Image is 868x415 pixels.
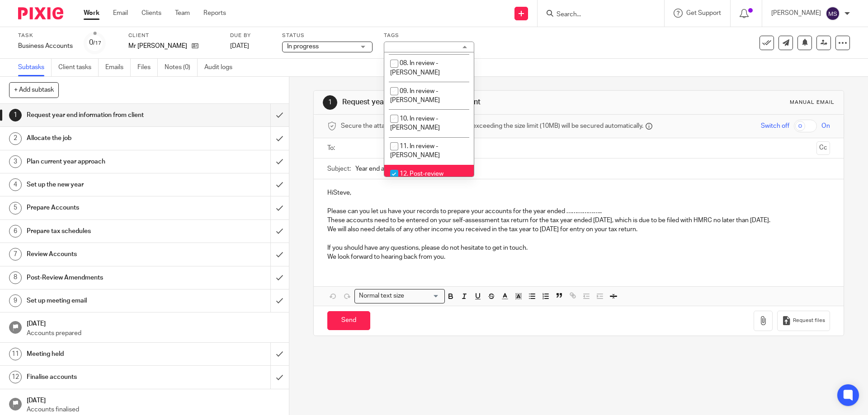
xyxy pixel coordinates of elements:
h1: Set up the new year [27,178,183,191]
p: HiSteve, [327,188,830,197]
h1: Allocate the job [27,131,183,145]
label: To: [327,144,337,153]
div: 6 [9,225,22,238]
span: 12. Post-review adjustments [390,171,443,187]
div: 4 [9,178,22,191]
a: Client tasks [58,59,99,76]
div: Search for option [354,289,445,303]
p: These accounts need to be entered on your self-assessment tax return for the tax year ended [DATE... [327,216,830,225]
a: Team [175,9,190,18]
a: Subtasks [18,59,52,76]
a: Work [84,9,99,18]
a: Notes (0) [165,59,198,76]
h1: Set up meeting email [27,294,183,308]
span: Get Support [686,10,721,16]
div: 2 [9,132,22,145]
input: Send [327,311,370,331]
div: 0 [89,37,101,48]
span: Secure the attachments in this message. Files exceeding the size limit (10MB) will be secured aut... [341,121,643,131]
span: Request files [793,317,825,324]
h1: Request year end information from client [342,98,598,107]
h1: Request year end information from client [27,108,183,122]
h1: Finalise accounts [27,370,183,384]
h1: Review Accounts [27,247,183,261]
div: 7 [9,248,22,261]
span: Normal text size [357,291,406,301]
span: On [821,121,830,131]
a: Emails [105,59,131,76]
h1: Prepare tax schedules [27,224,183,238]
label: Subject: [327,164,351,173]
div: 1 [9,109,22,121]
div: Manual email [790,99,835,106]
h1: Plan current year approach [27,155,183,168]
h1: [DATE] [27,394,280,405]
button: + Add subtask [9,82,59,98]
span: 09. In review - [PERSON_NAME] [390,88,440,104]
a: Files [137,59,158,76]
div: 11 [9,348,22,360]
span: 10. In review - [PERSON_NAME] [390,116,440,131]
h1: Meeting held [27,347,183,361]
input: Search [556,11,637,19]
button: Request files [777,311,830,331]
p: We will also need details of any other income you received in the tax year to [DATE] for entry on... [327,225,830,234]
div: 8 [9,271,22,284]
a: Audit logs [204,59,239,76]
h1: Post-Review Amendments [27,271,183,284]
div: 1 [323,95,337,110]
label: Due by [230,32,271,39]
a: Reports [203,9,226,18]
p: Please can you let us have your records to prepare your accounts for the year ended ……………….. [327,207,830,216]
div: Business Accounts [18,42,73,51]
p: We look forward to hearing back from you. [327,252,830,261]
div: 5 [9,202,22,214]
div: 12 [9,371,22,383]
img: svg%3E [826,6,840,21]
small: /17 [93,41,101,46]
input: Search for option [407,291,439,301]
a: Email [113,9,128,18]
span: [DATE] [230,43,249,49]
span: Switch off [761,121,789,131]
p: If you should have any questions, please do not hesitate to get in touch. [327,243,830,252]
img: Pixie [18,7,63,19]
label: Tags [384,32,474,39]
span: 11. In review - [PERSON_NAME] [390,143,440,159]
span: In progress [287,43,319,50]
label: Task [18,32,73,39]
div: 9 [9,294,22,307]
label: Client [128,32,219,39]
div: 3 [9,155,22,168]
p: Accounts finalised [27,405,280,414]
h1: [DATE] [27,317,280,328]
label: Status [282,32,373,39]
a: Clients [142,9,161,18]
h1: Prepare Accounts [27,201,183,214]
p: Accounts prepared [27,329,280,338]
button: Cc [816,141,830,155]
p: Mr [PERSON_NAME] [128,42,187,51]
span: 08. In review - [PERSON_NAME] [390,60,440,76]
p: [PERSON_NAME] [771,9,821,18]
